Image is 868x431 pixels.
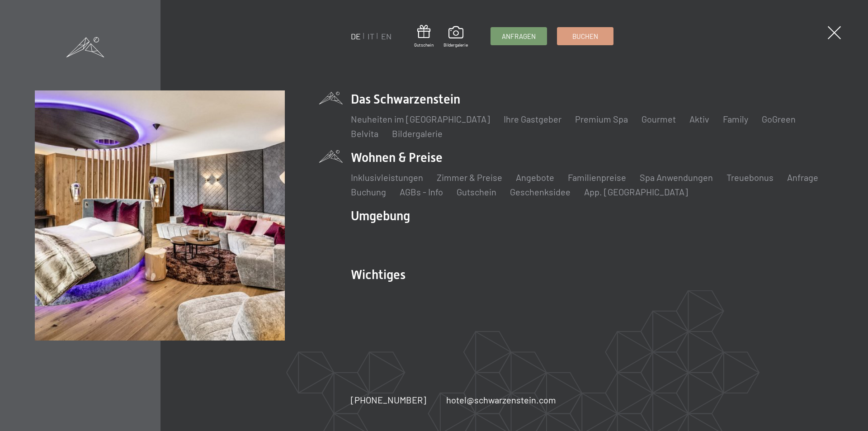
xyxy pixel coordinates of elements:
a: EN [381,31,392,41]
span: Buchen [572,32,598,41]
a: DE [351,31,361,41]
a: Anfrage [787,172,818,183]
a: IT [368,31,374,41]
a: Gutschein [414,25,434,48]
a: hotel@schwarzenstein.com [446,393,556,406]
a: Inklusivleistungen [351,172,423,183]
a: Zimmer & Preise [437,172,502,183]
a: Belvita [351,128,378,139]
a: Treuebonus [726,172,774,183]
a: Gourmet [642,114,676,124]
a: Familienpreise [568,172,626,183]
a: [PHONE_NUMBER] [351,393,426,406]
a: Gutschein [457,186,496,197]
a: AGBs - Info [400,186,443,197]
a: Buchung [351,186,386,197]
span: Anfragen [502,32,536,41]
span: [PHONE_NUMBER] [351,394,426,405]
a: Buchen [557,28,613,45]
span: Gutschein [414,42,434,48]
a: Premium Spa [575,114,628,124]
a: Geschenksidee [510,186,571,197]
span: Bildergalerie [443,42,468,48]
a: Aktiv [689,114,709,124]
a: GoGreen [762,114,796,124]
a: Spa Anwendungen [640,172,713,183]
a: Ihre Gastgeber [504,114,561,124]
a: App. [GEOGRAPHIC_DATA] [584,186,688,197]
a: Neuheiten im [GEOGRAPHIC_DATA] [351,114,490,124]
a: Bildergalerie [392,128,443,139]
a: Family [723,114,748,124]
a: Angebote [516,172,554,183]
a: Anfragen [491,28,547,45]
a: Bildergalerie [443,26,468,48]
